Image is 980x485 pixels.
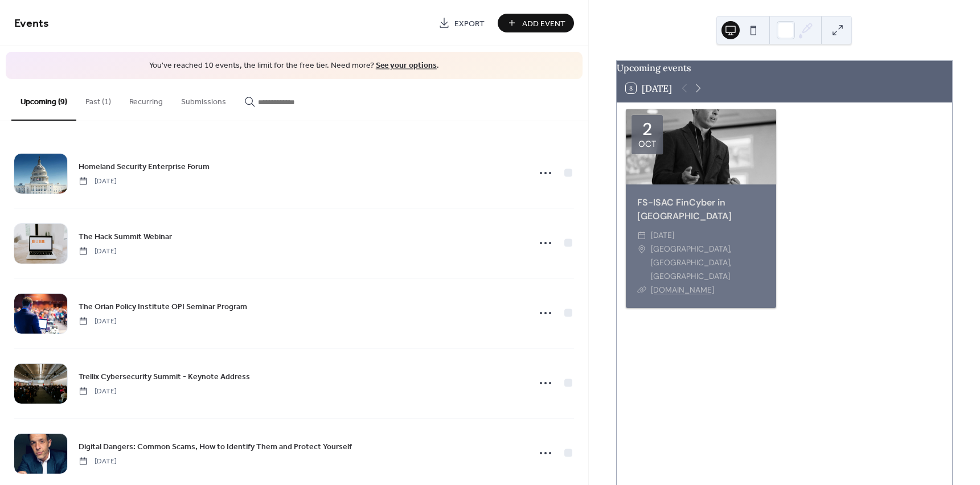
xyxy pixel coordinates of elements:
span: The Orian Policy Institute OPI Seminar Program [79,301,247,313]
div: ​ [637,283,646,297]
span: [DATE] [79,456,117,466]
div: 2 [642,121,652,138]
div: ​ [637,229,646,242]
span: Export [454,18,485,30]
a: See your options [376,58,437,73]
div: ​ [637,242,646,256]
span: Digital Dangers: Common Scams, How to Identify Them and Protect Yourself [79,441,352,453]
a: Trellix Cybersecurity Summit - Keynote Address [79,370,250,383]
a: Export [430,14,493,32]
button: Submissions [172,79,235,120]
a: FS-ISAC FinCyber in [GEOGRAPHIC_DATA] [637,196,732,222]
span: [DATE] [79,176,117,186]
span: Events [14,13,49,35]
button: Upcoming (9) [11,79,76,121]
span: [DATE] [79,246,117,256]
a: The Orian Policy Institute OPI Seminar Program [79,300,247,313]
span: The Hack Summit Webinar [79,231,172,242]
button: 8[DATE] [622,80,676,96]
span: You've reached 10 events, the limit for the free tier. Need more? . [17,60,571,72]
span: [DATE] [79,316,117,326]
span: Trellix Cybersecurity Summit - Keynote Address [79,371,250,383]
a: The Hack Summit Webinar [79,230,172,243]
a: Digital Dangers: Common Scams, How to Identify Them and Protect Yourself [79,440,352,453]
a: Homeland Security Enterprise Forum [79,160,210,173]
button: Recurring [120,79,172,120]
div: Upcoming events [617,61,952,75]
span: [DATE] [651,229,674,242]
div: Oct [638,140,656,149]
a: [DOMAIN_NAME] [651,285,714,295]
button: Past (1) [76,79,120,120]
span: [DATE] [79,386,117,396]
span: [GEOGRAPHIC_DATA], [GEOGRAPHIC_DATA], [GEOGRAPHIC_DATA] [651,242,765,283]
